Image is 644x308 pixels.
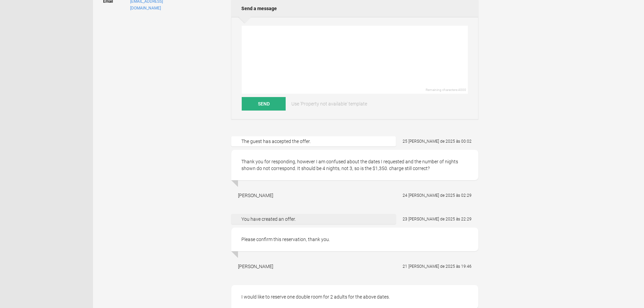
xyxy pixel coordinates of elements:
div: Please confirm this reservation, thank you. [231,228,478,251]
div: The guest has accepted the offer. [231,136,396,146]
div: You have created an offer. [231,214,396,224]
div: [PERSON_NAME] [238,192,273,199]
div: Thank you for responding, however I am confused about the dates I requested and the number of nig... [231,150,478,180]
flynt-date-display: 25 [PERSON_NAME] de 2025 às 00:02 [403,139,472,144]
flynt-date-display: 21 [PERSON_NAME] de 2025 às 19:46 [403,264,472,269]
div: [PERSON_NAME] [238,263,273,270]
a: Use 'Property not available' template [287,97,372,111]
flynt-date-display: 23 [PERSON_NAME] de 2025 às 22:29 [403,217,472,221]
button: Send [242,97,286,111]
flynt-date-display: 24 [PERSON_NAME] de 2025 às 02:29 [403,193,472,198]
